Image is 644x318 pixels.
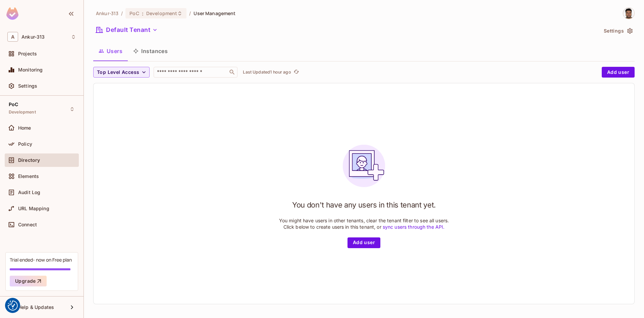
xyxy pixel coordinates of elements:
[8,301,18,311] img: Revisit consent button
[18,305,54,310] span: Help & Updates
[96,10,118,16] span: the active workspace
[121,10,123,16] li: /
[7,32,18,42] span: A
[8,301,18,311] button: Consent Preferences
[10,276,47,286] button: Upgrade
[18,206,49,211] span: URL Mapping
[601,26,635,36] button: Settings
[128,43,173,59] button: Instances
[194,10,235,16] span: User Management
[93,25,160,35] button: Default Tenant
[347,237,380,248] button: Add user
[623,8,634,19] img: Vladimir Shopov
[293,69,299,76] span: refresh
[292,200,436,210] h1: You don't have any users in this tenant yet.
[129,10,139,16] span: PoC
[383,224,445,230] a: sync users through the API.
[10,257,72,263] div: Trial ended- now on Free plan
[602,67,635,78] button: Add user
[6,7,18,20] img: SReyMgAAAABJRU5ErkJggg==
[146,10,177,16] span: Development
[97,68,139,77] span: Top Level Access
[142,11,144,16] span: :
[243,70,291,75] p: Last Updated 1 hour ago
[9,109,36,115] span: Development
[18,157,40,163] span: Directory
[21,34,45,40] span: Workspace: Ankur-313
[279,217,449,230] p: You might have users in other tenants, clear the tenant filter to see all users. Click below to c...
[189,10,191,16] li: /
[18,125,31,131] span: Home
[18,141,32,147] span: Policy
[18,83,37,89] span: Settings
[93,43,128,59] button: Users
[18,174,39,179] span: Elements
[18,222,37,227] span: Connect
[18,51,37,56] span: Projects
[291,68,301,76] span: Click to refresh data
[18,190,40,195] span: Audit Log
[292,68,301,76] button: refresh
[9,102,18,107] span: PoC
[18,67,43,73] span: Monitoring
[93,67,150,78] button: Top Level Access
